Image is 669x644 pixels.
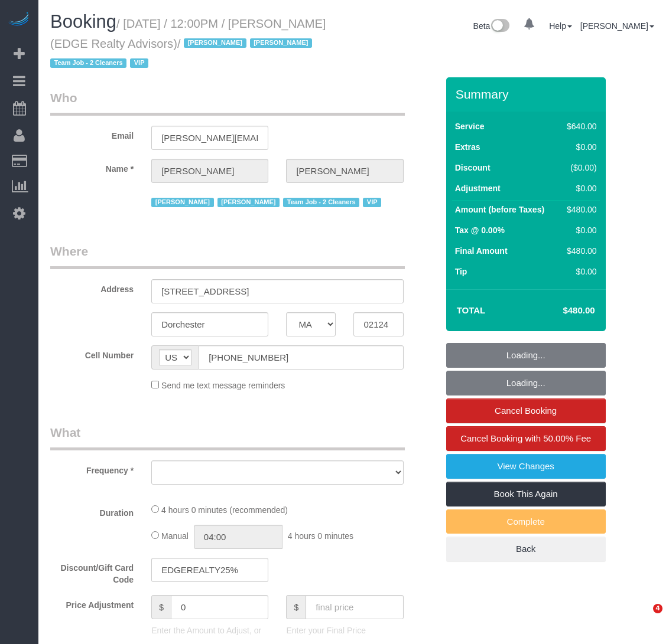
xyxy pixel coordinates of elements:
[455,266,467,277] label: Tip
[151,198,213,207] span: [PERSON_NAME]
[184,38,246,48] span: [PERSON_NAME]
[161,531,189,541] span: Manual
[41,558,142,586] label: Discount/Gift Card Code
[41,159,142,175] label: Name *
[50,58,126,68] span: Team Job - 2 Cleaners
[151,159,268,183] input: First Name
[217,198,280,207] span: [PERSON_NAME]
[562,266,596,277] div: $0.00
[549,21,572,31] a: Help
[151,595,171,619] span: $
[455,204,544,215] label: Amount (before Taxes)
[455,162,491,174] label: Discount
[286,159,403,183] input: Last Name
[490,19,509,34] img: New interface
[199,345,403,370] input: Cell Number
[653,604,662,613] span: 4
[286,595,306,619] span: $
[286,625,403,636] p: Enter your Final Price
[130,58,148,68] span: VIP
[41,503,142,519] label: Duration
[363,198,381,207] span: VIP
[161,381,285,390] span: Send me text message reminders
[457,305,486,315] strong: Total
[306,595,403,619] input: final price
[527,306,595,316] h4: $480.00
[455,224,505,236] label: Tax @ 0.00%
[50,243,405,269] legend: Where
[629,604,657,632] iframe: Intercom live chat
[473,21,510,31] a: Beta
[283,198,359,207] span: Team Job - 2 Cleaners
[50,424,405,450] legend: What
[455,182,501,194] label: Adjustment
[455,245,508,257] label: Final Amount
[446,537,606,561] a: Back
[41,460,142,476] label: Frequency *
[446,454,606,479] a: View Changes
[353,312,403,336] input: Zip Code
[50,89,405,116] legend: Who
[250,38,312,48] span: [PERSON_NAME]
[562,224,596,236] div: $0.00
[151,312,268,336] input: City
[562,204,596,215] div: $480.00
[455,141,480,153] label: Extras
[460,433,591,443] span: Cancel Booking with 50.00% Fee
[562,120,596,132] div: $640.00
[456,87,600,101] h3: Summary
[161,505,288,515] span: 4 hours 0 minutes (recommended)
[562,141,596,153] div: $0.00
[7,12,31,28] img: Automaid Logo
[151,625,268,636] p: Enter the Amount to Adjust, or
[288,531,353,541] span: 4 hours 0 minutes
[151,126,268,150] input: Email
[50,11,116,32] span: Booking
[562,182,596,194] div: $0.00
[562,245,596,257] div: $480.00
[455,120,485,132] label: Service
[562,162,596,174] div: ($0.00)
[41,126,142,142] label: Email
[580,21,654,31] a: [PERSON_NAME]
[50,17,326,70] small: / [DATE] / 12:00PM / [PERSON_NAME] (EDGE Realty Advisors)
[41,279,142,295] label: Address
[50,37,316,70] span: /
[446,398,606,423] a: Cancel Booking
[41,595,142,611] label: Price Adjustment
[41,345,142,361] label: Cell Number
[446,426,606,451] a: Cancel Booking with 50.00% Fee
[446,482,606,506] a: Book This Again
